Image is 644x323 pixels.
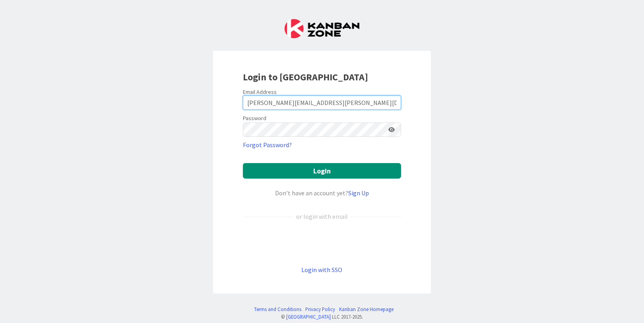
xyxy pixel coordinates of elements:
a: [GEOGRAPHIC_DATA] [286,313,331,320]
div: Don’t have an account yet? [243,188,401,198]
a: Privacy Policy [306,305,336,313]
a: Sign Up [348,189,369,197]
iframe: Sign in with Google Button [239,234,405,252]
a: Terms and Conditions [254,305,302,313]
button: Login [243,163,401,179]
a: Forgot Password? [243,140,292,150]
b: Login to [GEOGRAPHIC_DATA] [243,71,368,83]
label: Email Address [243,88,277,95]
div: or login with email [294,212,350,221]
a: Kanban Zone Homepage [339,305,394,313]
label: Password [243,114,266,123]
div: © LLC 2017- 2025 . [250,313,394,321]
img: Kanban Zone [285,19,359,38]
a: Login with SSO [302,266,343,274]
